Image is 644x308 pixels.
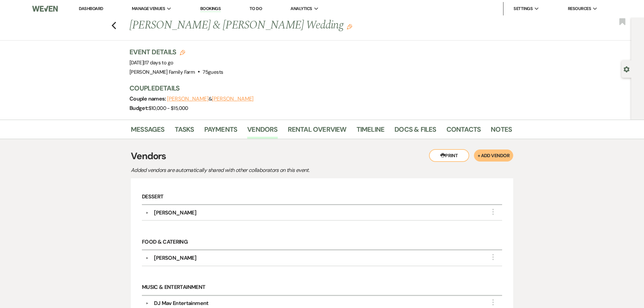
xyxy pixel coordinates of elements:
span: 17 days to go [145,59,173,66]
h6: Dessert [142,189,502,205]
span: Analytics [290,5,312,12]
button: Open lead details [624,66,630,72]
button: Print [429,149,469,162]
div: [PERSON_NAME] [154,209,196,217]
span: [PERSON_NAME] Family Farm [129,69,195,75]
div: [PERSON_NAME] [154,254,196,262]
span: 75 guests [203,69,223,75]
span: Budget: [129,105,149,112]
a: Contacts [446,124,481,139]
h6: Food & Catering [142,235,502,250]
h1: [PERSON_NAME] & [PERSON_NAME] Wedding [129,17,430,34]
button: ▼ [143,302,151,305]
h3: Event Details [129,47,223,57]
a: Docs & Files [394,124,436,139]
button: + Add Vendor [474,149,513,162]
span: Manage Venues [132,5,165,12]
a: Timeline [357,124,385,139]
h3: Vendors [131,149,513,163]
a: Notes [491,124,512,139]
a: Vendors [247,124,277,139]
span: [DATE] [129,59,173,66]
h3: Couple Details [129,83,505,93]
button: Edit [347,23,352,29]
span: Couple names: [129,95,167,102]
h6: Music & Entertainment [142,280,502,296]
a: Rental Overview [288,124,346,139]
span: Resources [568,5,591,12]
button: [PERSON_NAME] [212,96,254,102]
button: [PERSON_NAME] [167,96,209,102]
span: & [167,96,254,102]
img: Weven Logo [32,2,58,16]
span: | [144,59,173,66]
span: Settings [514,5,533,12]
button: ▼ [143,256,151,260]
a: Bookings [200,6,221,12]
a: Dashboard [79,6,103,11]
a: Messages [131,124,165,139]
div: DJ Mav Entertainment [154,299,208,307]
a: To Do [250,6,262,11]
span: $10,000 - $15,000 [149,105,188,112]
button: ▼ [143,211,151,214]
p: Added vendors are automatically shared with other collaborators on this event. [131,166,366,175]
a: Payments [204,124,237,139]
a: Tasks [175,124,194,139]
